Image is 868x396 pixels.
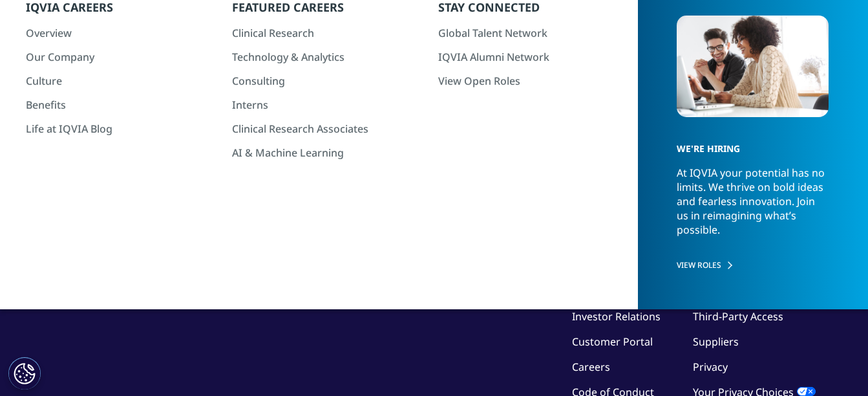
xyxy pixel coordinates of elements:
a: Interns [232,98,425,112]
a: Third-Party Access [693,309,783,324]
a: Investor Relations [572,309,661,324]
img: 2213_cheerful-young-colleagues-using-laptop.jpg [677,16,829,117]
a: Our Company [26,50,219,64]
a: Privacy [693,360,728,374]
a: Consulting [232,74,425,88]
a: Global Talent Network [438,26,631,40]
a: View Open Roles [438,74,631,88]
button: Cookies Settings [8,357,41,390]
a: Culture [26,74,219,88]
h5: WE'RE HIRING [677,120,821,166]
a: Customer Portal [572,335,653,349]
a: Benefits [26,98,219,112]
a: Technology & Analytics [232,50,425,64]
p: At IQVIA your potential has no limits. We thrive on bold ideas and fearless innovation. Join us i... [677,166,829,248]
a: Clinical Research Associates [232,122,425,136]
a: Overview [26,26,219,40]
a: IQVIA Alumni Network [438,50,631,64]
a: Clinical Research [232,26,425,40]
a: VIEW ROLES [677,259,829,270]
a: Suppliers [693,335,739,349]
a: Careers [572,360,610,374]
a: AI & Machine Learning [232,146,425,160]
a: Life at IQVIA Blog [26,122,219,136]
